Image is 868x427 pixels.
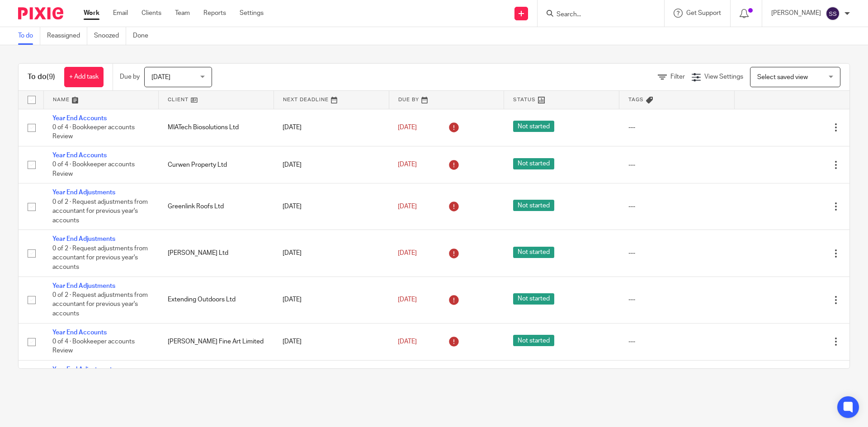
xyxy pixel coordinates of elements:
img: svg%3E [826,6,840,21]
span: Tags [628,97,644,102]
span: [DATE] [398,124,417,131]
span: 0 of 2 · Request adjustments from accountant for previous year's accounts [52,292,148,317]
a: Reassigned [47,27,87,45]
span: 0 of 2 · Request adjustments from accountant for previous year's accounts [52,245,148,270]
td: Greenlink Roofs Ltd [159,183,274,230]
a: To do [18,27,40,45]
span: Not started [513,121,554,132]
a: Year End Adjustments [52,236,115,242]
td: Extending Outdoors Ltd [159,277,274,323]
span: 0 of 2 · Request adjustments from accountant for previous year's accounts [52,199,148,224]
td: [DATE] [274,230,389,277]
td: [DATE] [274,109,389,146]
span: Not started [513,158,554,169]
span: View Settings [704,74,743,80]
span: 0 of 4 · Bookkeeper accounts Review [52,162,135,178]
div: --- [628,202,726,211]
a: + Add task [64,67,104,87]
a: Year End Adjustments [52,283,115,289]
div: --- [628,295,726,304]
p: [PERSON_NAME] [771,9,821,18]
a: Year End Adjustments [52,189,115,196]
a: Year End Accounts [52,329,107,336]
span: Select saved view [757,74,808,80]
span: Get Support [686,10,721,16]
td: [DATE] [274,277,389,323]
span: 0 of 4 · Bookkeeper accounts Review [52,124,135,140]
a: Clients [142,9,161,18]
span: Not started [513,293,554,305]
span: Not started [513,200,554,211]
span: (9) [47,73,55,80]
span: 0 of 4 · Bookkeeper accounts Review [52,338,135,354]
span: [DATE] [151,74,170,80]
div: --- [628,337,726,346]
td: Jelly Farming Ltd [159,361,274,407]
a: Team [175,9,190,18]
td: [DATE] [274,361,389,407]
td: [PERSON_NAME] Ltd [159,230,274,277]
h1: To do [28,72,55,82]
a: Email [113,9,128,18]
img: Pixie [18,7,63,19]
div: --- [628,160,726,169]
td: [DATE] [274,146,389,183]
span: [DATE] [398,250,417,256]
div: --- [628,249,726,258]
a: Year End Adjustments [52,366,115,373]
a: Settings [240,9,264,18]
div: --- [628,123,726,132]
span: [DATE] [398,338,417,345]
a: Snoozed [94,27,126,45]
input: Search [556,11,637,19]
a: Year End Accounts [52,115,107,122]
span: Not started [513,247,554,258]
span: Not started [513,335,554,346]
a: Reports [203,9,226,18]
span: [DATE] [398,162,417,168]
td: Curwen Property Ltd [159,146,274,183]
a: Year End Accounts [52,152,107,159]
td: [PERSON_NAME] Fine Art Limited [159,323,274,360]
span: [DATE] [398,203,417,210]
td: [DATE] [274,323,389,360]
span: Filter [670,74,685,80]
p: Due by [120,72,140,81]
a: Work [84,9,99,18]
span: [DATE] [398,296,417,303]
a: Done [133,27,155,45]
td: [DATE] [274,183,389,230]
td: MIATech Biosolutions Ltd [159,109,274,146]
